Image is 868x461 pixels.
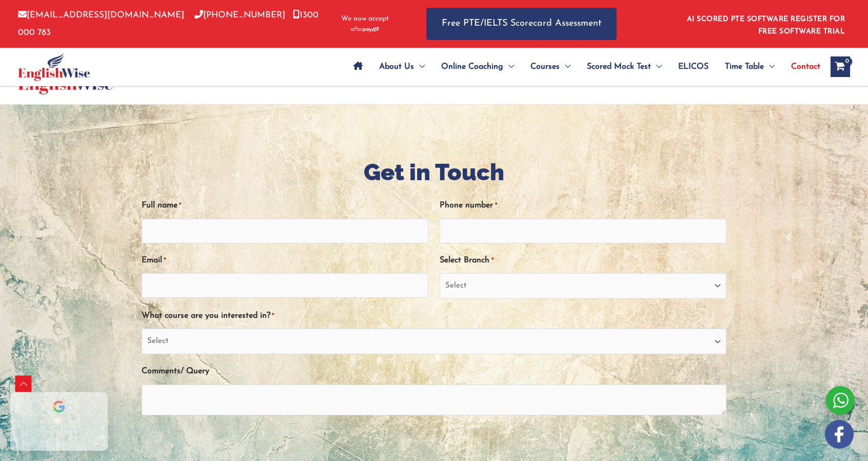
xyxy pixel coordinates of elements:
[433,49,522,85] a: Online CoachingMenu Toggle
[341,14,389,24] span: We now accept
[678,49,708,85] span: ELICOS
[651,49,662,85] span: Menu Toggle
[522,49,579,85] a: CoursesMenu Toggle
[142,197,181,214] label: Full name
[142,363,209,380] label: Comments/ Query
[194,11,285,20] a: [PHONE_NUMBER]
[530,49,560,85] span: Courses
[717,49,783,85] a: Time TableMenu Toggle
[142,308,274,324] label: What course are you interested in?
[371,49,433,85] a: About UsMenu Toggle
[18,53,90,81] img: cropped-ew-logo
[503,49,514,85] span: Menu Toggle
[681,7,850,41] aside: Header Widget 1
[670,49,717,85] a: ELICOS
[791,49,820,85] span: Contact
[142,156,726,188] h1: Get in Touch
[414,49,425,85] span: Menu Toggle
[587,49,651,85] span: Scored Mock Test
[379,49,414,85] span: About Us
[783,49,820,85] a: Contact
[18,11,184,20] a: [EMAIL_ADDRESS][DOMAIN_NAME]
[142,252,166,269] label: Email
[831,56,850,77] a: View Shopping Cart, empty
[725,49,764,85] span: Time Table
[825,420,854,449] img: white-facebook.png
[764,49,775,85] span: Menu Toggle
[560,49,570,85] span: Menu Toggle
[440,252,493,269] label: Select Branch
[351,27,379,32] img: Afterpay-Logo
[440,197,497,214] label: Phone number
[579,49,670,85] a: Scored Mock TestMenu Toggle
[18,11,319,36] a: 1300 000 783
[345,49,820,85] nav: Site Navigation: Main Menu
[441,49,503,85] span: Online Coaching
[687,15,845,35] a: AI SCORED PTE SOFTWARE REGISTER FOR FREE SOFTWARE TRIAL
[426,8,617,40] a: Free PTE/IELTS Scorecard Assessment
